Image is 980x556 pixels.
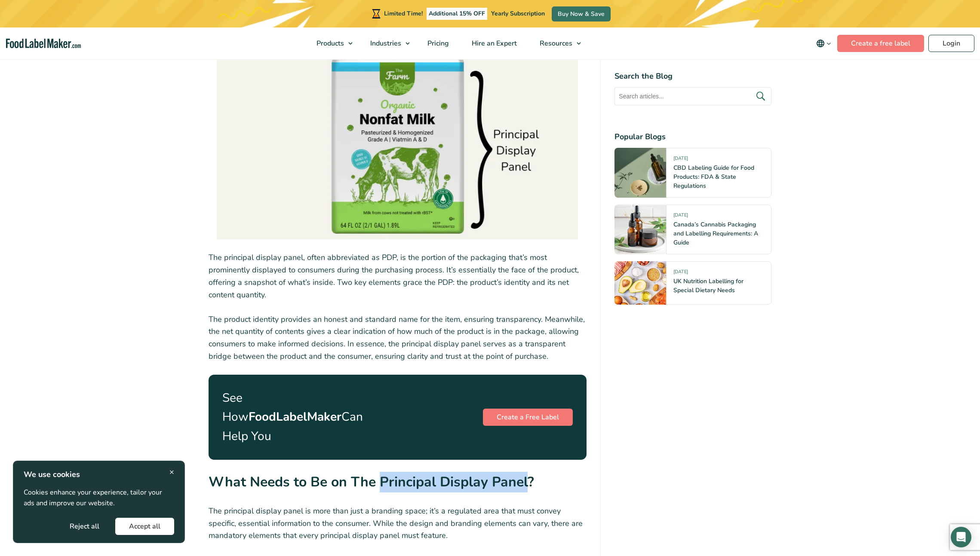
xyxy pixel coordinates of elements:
a: Pricing [416,27,458,59]
p: The principal display panel, often abbreviated as PDP, is the portion of the packaging that’s mos... [209,251,587,301]
p: The product identity provides an honest and standard name for the item, ensuring transparency. Me... [209,313,587,363]
span: Pricing [425,39,450,48]
a: Buy Now & Save [552,6,611,21]
input: Search articles... [614,87,771,105]
span: Yearly Subscription [491,9,545,18]
button: Reject all [56,518,113,535]
p: Cookies enhance your experience, tailor your ads and improve our website. [24,487,174,509]
span: Industries [368,39,402,48]
span: × [169,466,174,478]
a: Create a free label [837,35,924,52]
span: [DATE] [673,212,688,222]
strong: FoodLabelMaker [249,409,341,425]
a: Industries [359,27,414,59]
a: Create a Free Label [483,409,573,426]
a: Products [305,27,357,59]
a: UK Nutrition Labelling for Special Dietary Needs [673,277,743,294]
p: The principal display panel is more than just a branding space; it’s a regulated area that must c... [209,505,587,542]
a: CBD Labeling Guide for Food Products: FDA & State Regulations [673,164,754,190]
a: Login [928,35,974,52]
span: Products [314,39,345,48]
a: Resources [528,27,585,59]
span: Limited Time! [384,9,423,18]
button: Accept all [115,518,174,535]
h4: Search the Blog [614,70,771,82]
span: Resources [537,39,573,48]
span: Additional 15% OFF [427,8,487,20]
a: Hire an Expert [461,27,526,59]
span: Hire an Expert [469,39,518,48]
span: [DATE] [673,155,688,165]
strong: We use cookies [24,469,80,480]
strong: What Needs to Be on The Principal Display Panel? [209,473,534,491]
a: Canada’s Cannabis Packaging and Labelling Requirements: A Guide [673,220,758,247]
span: [DATE] [673,269,688,278]
p: See How Can Help You [222,388,372,446]
h4: Popular Blogs [614,131,771,143]
div: Open Intercom Messenger [951,527,971,547]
